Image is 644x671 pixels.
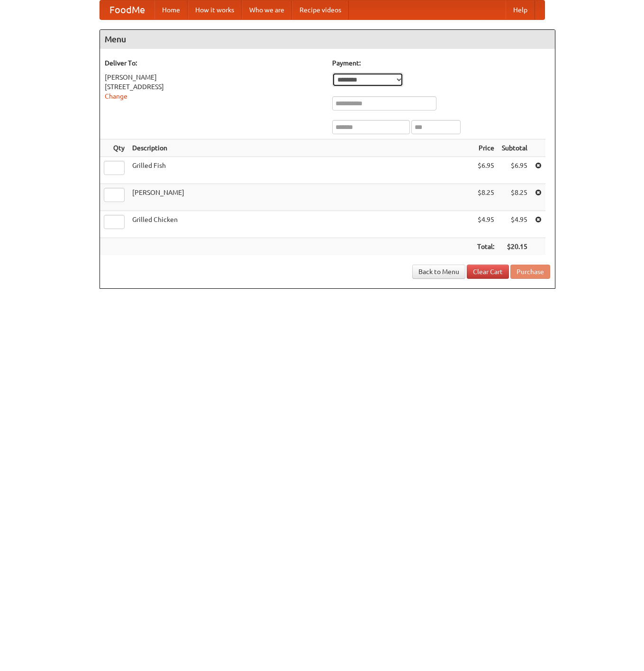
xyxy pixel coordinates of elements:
a: Help [506,0,535,19]
h5: Deliver To: [105,58,323,68]
a: FoodMe [100,0,154,19]
th: Description [128,139,473,157]
td: $6.95 [473,157,498,184]
a: Change [105,92,127,100]
button: Purchase [510,265,550,279]
th: $20.15 [498,238,531,256]
th: Subtotal [498,139,531,157]
td: Grilled Chicken [128,211,473,238]
a: Back to Menu [412,265,465,279]
a: Recipe videos [292,0,349,19]
h5: Payment: [332,58,550,68]
td: [PERSON_NAME] [128,184,473,211]
td: $4.95 [473,211,498,238]
th: Qty [100,139,128,157]
a: Who we are [242,0,292,19]
h4: Menu [100,30,555,49]
div: [PERSON_NAME] [105,73,323,82]
td: $8.25 [473,184,498,211]
td: $6.95 [498,157,531,184]
a: Home [154,0,188,19]
td: $4.95 [498,211,531,238]
td: $8.25 [498,184,531,211]
td: Grilled Fish [128,157,473,184]
a: How it works [188,0,242,19]
div: [STREET_ADDRESS] [105,82,323,92]
a: Clear Cart [467,265,509,279]
th: Price [473,139,498,157]
th: Total: [473,238,498,256]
